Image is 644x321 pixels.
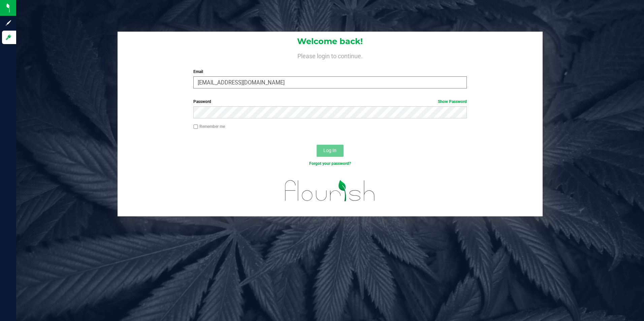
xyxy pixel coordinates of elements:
[193,124,198,129] input: Remember me
[193,69,467,75] label: Email
[118,51,543,59] h4: Please login to continue.
[193,99,211,104] span: Password
[438,99,467,104] a: Show Password
[277,174,383,208] img: flourish_logo.svg
[118,37,543,46] h1: Welcome back!
[317,145,344,157] button: Log In
[193,123,225,130] label: Remember me
[5,20,12,26] inline-svg: Sign up
[5,34,12,41] inline-svg: Log in
[323,148,336,153] span: Log In
[309,161,351,166] a: Forgot your password?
